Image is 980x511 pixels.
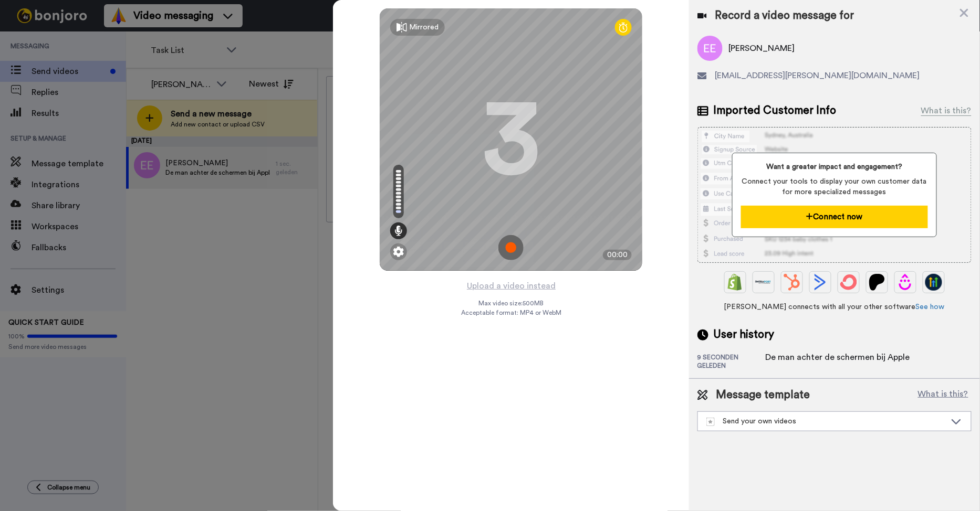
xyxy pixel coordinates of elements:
[897,274,914,291] img: Drip
[714,103,837,119] span: Imported Customer Info
[603,250,632,260] div: 00:00
[766,351,910,364] div: De man achter de schermen bij Apple
[498,235,524,260] img: ic_record_start.svg
[727,274,744,291] img: Shopify
[706,418,715,426] img: demo-template.svg
[925,274,942,291] img: GoHighLevel
[715,69,920,82] span: [EMAIL_ADDRESS][PERSON_NAME][DOMAIN_NAME]
[716,387,810,403] span: Message template
[697,353,766,370] div: 9 seconden geleden
[393,247,404,257] img: ic_gear.svg
[706,416,946,427] div: Send your own videos
[840,274,857,291] img: ConvertKit
[741,206,929,228] button: Connect now
[697,302,972,312] span: [PERSON_NAME] connects with all your other software
[915,387,972,403] button: What is this?
[755,274,772,291] img: Ontraport
[921,104,972,117] div: What is this?
[482,100,540,179] div: 3
[464,279,559,293] button: Upload a video instead
[812,274,829,291] img: ActiveCampaign
[478,299,544,307] span: Max video size: 500 MB
[784,274,800,291] img: Hubspot
[869,274,885,291] img: Patreon
[714,327,775,343] span: User history
[461,308,561,317] span: Acceptable format: MP4 or WebM
[741,176,929,197] span: Connect your tools to display your own customer data for more specialized messages
[916,303,945,311] a: See how
[741,162,929,172] span: Want a greater impact and engagement?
